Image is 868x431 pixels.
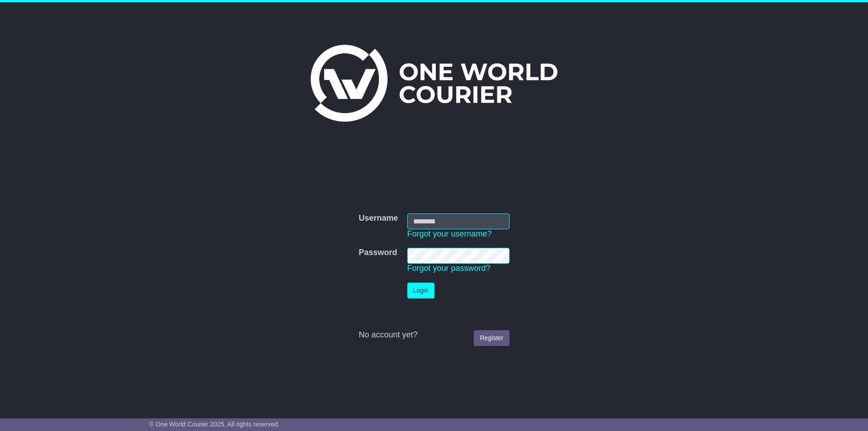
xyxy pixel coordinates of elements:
label: Username [359,213,398,223]
a: Forgot your username? [407,229,492,238]
img: One World [311,45,557,122]
div: No account yet? [359,330,509,340]
a: Forgot your password? [407,264,491,273]
button: Login [407,283,434,298]
a: Register [474,330,509,346]
span: © One World Courier 2025. All rights reserved. [149,421,280,428]
label: Password [359,248,397,258]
